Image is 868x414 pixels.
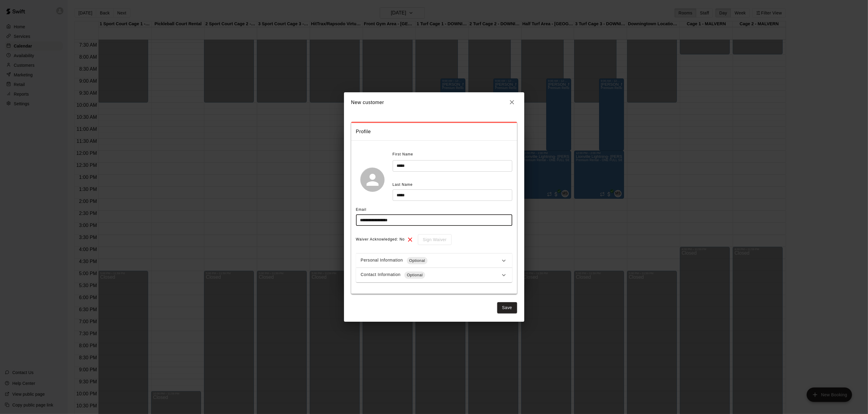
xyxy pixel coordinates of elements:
[361,271,500,279] div: Contact Information
[356,128,512,136] span: Profile
[351,99,384,106] h6: New customer
[356,253,512,268] div: Personal InformationOptional
[356,268,512,282] div: Contact InformationOptional
[356,207,367,212] span: Email
[356,235,405,244] span: Waiver Acknowledged: No
[361,257,500,264] div: Personal Information
[404,272,425,278] span: Optional
[393,182,413,187] span: Last Name
[393,150,413,159] span: First Name
[407,258,428,264] span: Optional
[497,302,517,313] button: Save
[414,234,451,245] div: To sign waivers in admin, this feature must be enabled in general settings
